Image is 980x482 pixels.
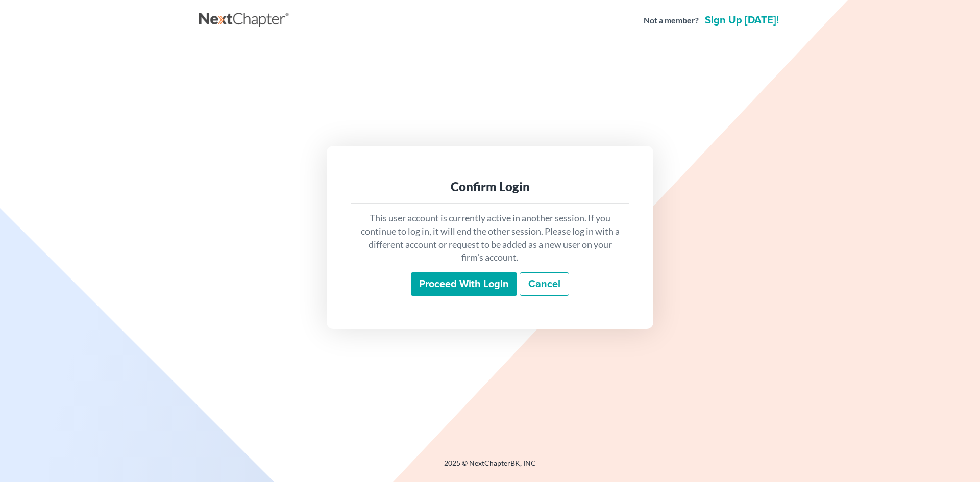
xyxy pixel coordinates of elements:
input: Proceed with login [411,272,517,296]
div: 2025 © NextChapterBK, INC [199,458,781,476]
a: Sign up [DATE]! [703,15,781,26]
strong: Not a member? [644,15,699,27]
a: Cancel [520,272,569,296]
div: Confirm Login [359,179,621,195]
p: This user account is currently active in another session. If you continue to log in, it will end ... [359,212,621,264]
